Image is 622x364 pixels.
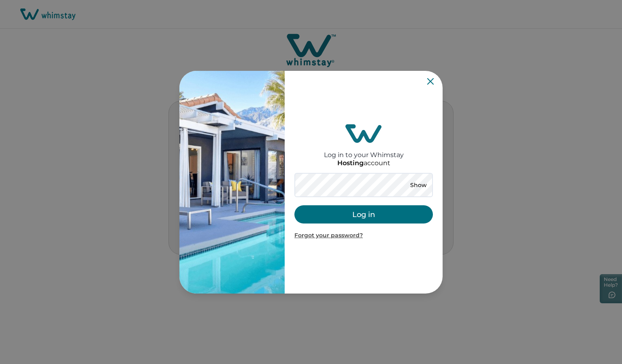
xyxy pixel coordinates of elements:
[294,205,433,224] button: Log in
[404,179,433,191] button: Show
[294,232,433,240] p: Forgot your password?
[324,143,404,159] h2: Log in to your Whimstay
[427,78,434,85] button: Close
[345,124,382,143] img: login-logo
[337,159,364,167] p: Hosting
[337,159,390,167] p: account
[179,71,285,294] img: auth-banner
